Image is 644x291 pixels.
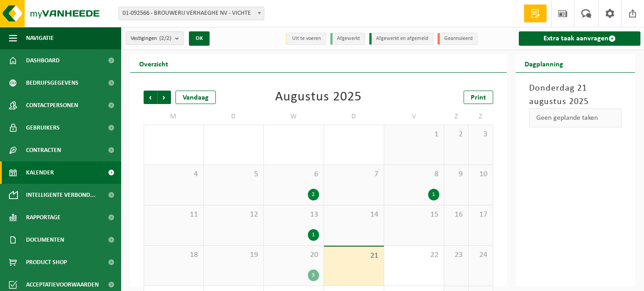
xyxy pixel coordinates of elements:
div: 1 [428,189,439,200]
a: Print [464,91,493,104]
span: 01-092566 - BROUWERIJ VERHAEGHE NV - VICHTE [118,7,264,20]
span: 20 [268,250,319,260]
button: OK [189,31,210,46]
td: W [264,109,324,125]
span: 6 [268,169,319,179]
span: Print [471,94,486,101]
td: Z [469,109,493,125]
span: 3 [473,130,488,139]
span: 18 [149,250,199,260]
span: 5 [208,169,259,179]
span: Documenten [26,229,64,251]
li: Afgewerkt [330,33,365,45]
span: Contracten [26,139,61,161]
span: Volgende [158,91,171,104]
div: Augustus 2025 [275,91,362,104]
h3: Donderdag 21 augustus 2025 [529,82,622,109]
div: 3 [308,269,319,281]
td: M [144,109,204,125]
td: V [384,109,444,125]
span: 22 [389,250,439,260]
li: Geannuleerd [438,33,478,45]
span: 23 [449,250,464,260]
span: Navigatie [26,27,54,49]
span: 2 [449,130,464,139]
span: Kalender [26,161,54,184]
span: 13 [268,210,319,220]
span: 11 [149,210,199,220]
span: 19 [208,250,259,260]
span: 9 [449,169,464,179]
count: (2/2) [159,35,171,41]
span: 10 [473,169,488,179]
a: Extra taak aanvragen [519,31,640,46]
span: 14 [329,210,379,220]
span: 1 [389,130,439,139]
span: Product Shop [26,251,67,274]
td: D [204,109,264,125]
span: 16 [449,210,464,220]
h2: Overzicht [130,55,177,72]
td: D [324,109,384,125]
span: 21 [329,251,379,261]
span: 15 [389,210,439,220]
li: Afgewerkt en afgemeld [369,33,433,45]
span: Vorige [144,91,157,104]
span: 24 [473,250,488,260]
span: 8 [389,169,439,179]
span: 17 [473,210,488,220]
span: 01-092566 - BROUWERIJ VERHAEGHE NV - VICHTE [119,7,264,20]
td: Z [444,109,469,125]
span: Gebruikers [26,117,60,139]
span: 7 [329,169,379,179]
h2: Dagplanning [516,55,572,72]
span: Dashboard [26,49,60,72]
span: 4 [149,169,199,179]
button: Vestigingen(2/2) [126,31,184,45]
span: Bedrijfsgegevens [26,72,79,94]
div: 1 [308,229,319,241]
div: 2 [308,189,319,200]
span: 12 [208,210,259,220]
span: Intelligente verbond... [26,184,96,206]
span: Vestigingen [131,32,171,45]
span: Contactpersonen [26,94,78,117]
li: Uit te voeren [285,33,326,45]
div: Vandaag [175,91,216,104]
span: Rapportage [26,206,61,229]
div: Geen geplande taken [529,109,622,127]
